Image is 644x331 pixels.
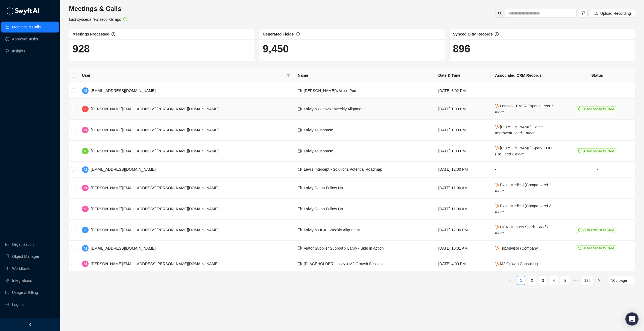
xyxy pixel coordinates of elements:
span: M2 Growth Consulting... [495,262,541,266]
span: left [508,279,512,282]
i: and 1 more [495,183,551,193]
span: video-camera [298,167,301,171]
button: Upload Recording [590,9,635,18]
span: HCA - Intouch Spark ... [495,225,549,235]
span: Laivly & HCA - Weekly Alignment [304,228,360,232]
a: Workflows [12,263,30,274]
span: J [84,227,86,233]
span: [EMAIL_ADDRESS][DOMAIN_NAME] [91,246,156,250]
span: [PERSON_NAME][EMAIL_ADDRESS][PERSON_NAME][DOMAIN_NAME] [91,186,219,190]
span: M [84,88,87,94]
span: Excel Medical (Compa... [495,183,551,193]
li: 4 [549,276,558,285]
span: [PERSON_NAME][EMAIL_ADDRESS][PERSON_NAME][DOMAIN_NAME] [91,228,219,232]
span: video-camera [298,262,301,266]
span: logout [5,303,9,306]
span: Laivly & Lenovo - Weekly Alignment [304,107,364,111]
span: info-circle [495,32,499,36]
td: [DATE] 1:00 PM [434,120,491,141]
span: right [598,279,601,282]
a: 5 [561,276,569,285]
span: Synced CRM Records [453,32,493,36]
span: video-camera [298,149,301,153]
span: filter [287,74,290,77]
span: Excel Medical (Compa... [495,204,551,214]
td: - [559,162,635,177]
span: [PERSON_NAME][EMAIL_ADDRESS][PERSON_NAME][DOMAIN_NAME] [91,149,219,153]
span: 10 / page [611,276,632,285]
td: [DATE] 10:31 AM [434,241,491,256]
div: Page Size [608,276,635,285]
li: 5 [560,276,569,285]
span: [PERSON_NAME]'s Voice Pod [304,88,356,93]
td: [DATE] 1:00 PM [434,99,491,120]
span: M [84,245,87,251]
span: Generated Fields [263,32,294,36]
span: [EMAIL_ADDRESS][DOMAIN_NAME] [91,88,156,93]
h1: 9,450 [263,43,441,55]
span: Laivly Touchbase [304,128,333,132]
td: [DATE] 4:00 PM [434,256,491,272]
span: Laivly Demo Follow Up [304,207,343,211]
span: ••• [571,276,580,285]
span: info-circle [296,32,300,36]
td: [DATE] 12:00 PM [434,220,491,241]
li: 1 [517,276,525,285]
span: Laivly Touchbase [304,149,333,153]
span: [PERSON_NAME][EMAIL_ADDRESS][PERSON_NAME][DOMAIN_NAME] [91,207,219,211]
th: Status [559,68,635,83]
span: upload [594,11,598,15]
td: [DATE] 11:00 AM [434,199,491,220]
span: M [84,261,87,267]
i: Last synced a few seconds ago [69,17,121,22]
span: video-camera [298,128,301,132]
span: Auto-Synced to CRM [583,246,614,250]
span: check-circle [123,17,127,21]
span: Auto-Synced to CRM [583,228,614,232]
li: 2 [528,276,536,285]
span: J [84,106,86,112]
span: left [28,323,32,326]
i: and 2 more [504,152,524,156]
span: video-camera [298,207,301,211]
span: video-camera [298,228,301,232]
span: Upload Recording [600,10,631,16]
td: - [559,120,635,141]
span: info-circle [112,32,115,36]
li: Previous Page [506,276,514,285]
span: [PERSON_NAME][EMAIL_ADDRESS][PERSON_NAME][DOMAIN_NAME] [91,107,219,111]
span: M [84,185,87,191]
span: [PERSON_NAME][EMAIL_ADDRESS][PERSON_NAME][DOMAIN_NAME] [91,262,219,266]
li: 125 [582,276,592,285]
a: Approval Tasks [12,34,38,45]
span: video-camera [298,246,301,250]
td: - [559,83,635,99]
td: - [559,199,635,220]
span: Logout [12,299,24,310]
span: Viator Supplier Support x Laivly - Sidd in Action [304,246,384,250]
span: [PERSON_NAME] Home Improvem... [495,125,543,135]
button: left [506,276,514,285]
span: Auto-Synced to CRM [583,149,614,153]
span: Laivly Demo Follow Up [304,186,343,190]
a: 125 [582,276,592,285]
a: Organization [12,239,34,250]
td: [DATE] 11:00 AM [434,178,491,199]
td: - [491,162,559,177]
i: and 1 more [515,131,535,135]
th: Associated CRM Records [491,68,559,83]
a: 2 [528,276,536,285]
li: 3 [538,276,547,285]
span: [PLACEHOLDER] Laivly x M2 Growth Session [304,262,383,266]
button: right [595,276,604,285]
span: video-camera [298,107,301,111]
span: User [82,72,285,78]
a: Usage & Billing [12,287,38,298]
span: Lenovo - EMEA Expans... [495,104,553,114]
span: filter [581,11,586,16]
a: Insights [12,46,25,57]
span: sync [578,107,581,111]
a: 4 [550,276,558,285]
a: Object Manager [12,251,39,262]
td: [DATE] 12:30 PM [434,162,491,177]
